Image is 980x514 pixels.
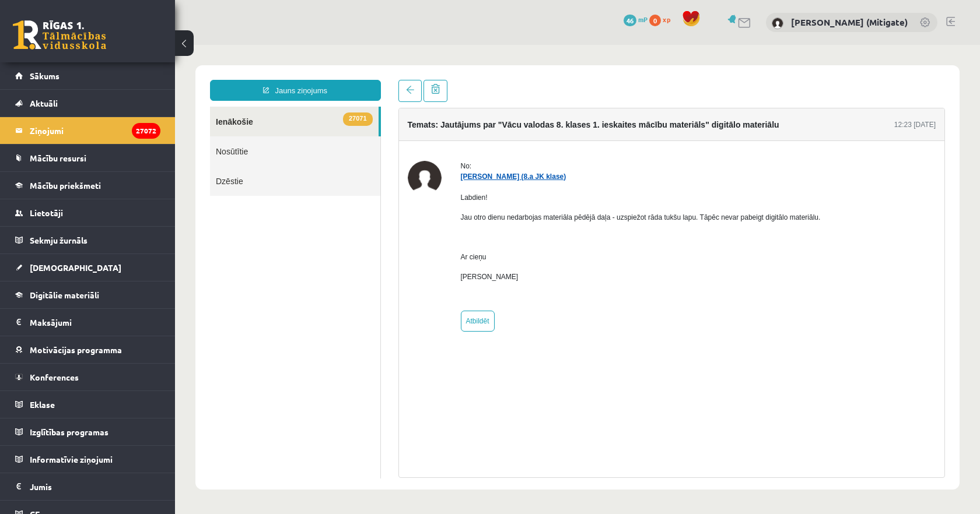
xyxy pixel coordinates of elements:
[30,180,101,191] span: Mācību priekšmeti
[719,75,761,85] div: 12:23 [DATE]
[15,364,160,390] a: Konferences
[30,309,160,336] legend: Maksājumi
[168,68,198,81] span: 27071
[624,15,647,24] a: 46 mP
[30,454,113,464] span: Informatīvie ziņojumi
[15,281,160,308] a: Digitālie materiāli
[15,227,160,254] a: Sekmju žurnāls
[624,15,636,26] span: 46
[35,91,205,121] a: Nosūtītie
[649,15,676,24] a: 0 xp
[30,344,122,355] span: Motivācijas programma
[15,62,160,89] a: Sākums
[132,123,160,139] i: 27072
[15,199,160,226] a: Lietotāji
[649,15,661,26] span: 0
[30,481,52,492] span: Jumis
[30,235,87,245] span: Sekmju žurnāls
[30,207,63,218] span: Lietotāji
[15,473,160,500] a: Jumis
[35,35,206,56] a: Jauns ziņojums
[30,153,86,163] span: Mācību resursi
[286,128,391,136] a: [PERSON_NAME] (8.a JK klase)
[35,121,205,151] a: Dzēstie
[35,62,204,91] a: 27071Ienākošie
[15,418,160,445] a: Izglītības programas
[772,17,783,29] img: Vitālijs Viļums (Mitigate)
[15,172,160,199] a: Mācību priekšmeti
[30,117,160,144] legend: Ziņojumi
[286,116,646,126] div: No:
[663,15,670,24] span: xp
[30,262,121,273] span: [DEMOGRAPHIC_DATA]
[286,207,646,217] p: Ar cieņu
[30,399,55,410] span: Eklase
[15,446,160,473] a: Informatīvie ziņojumi
[15,145,160,171] a: Mācību resursi
[15,254,160,281] a: [DEMOGRAPHIC_DATA]
[13,20,106,50] a: Rīgas 1. Tālmācības vidusskola
[30,290,99,300] span: Digitālie materiāli
[15,391,160,418] a: Eklase
[30,71,60,81] span: Sākums
[15,117,160,144] a: Ziņojumi27072
[286,167,646,178] p: Jau otro dienu nedarbojas materiāla pēdējā daļa - uzspiežot rāda tukšu lapu. Tāpēc nevar pabeigt ...
[638,15,647,24] span: mP
[15,90,160,117] a: Aktuāli
[286,266,320,287] a: Atbildēt
[233,75,604,85] h4: Temats: Jautājums par "Vācu valodas 8. klases 1. ieskaites mācību materiāls" digitālo materiālu
[30,372,79,382] span: Konferences
[286,227,646,237] p: [PERSON_NAME]
[15,309,160,336] a: Maksājumi
[233,116,267,150] img: Alise Dilevka
[791,16,908,28] a: [PERSON_NAME] (Mitigate)
[30,427,108,437] span: Izglītības programas
[15,336,160,363] a: Motivācijas programma
[286,147,646,158] p: Labdien!
[30,98,58,108] span: Aktuāli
